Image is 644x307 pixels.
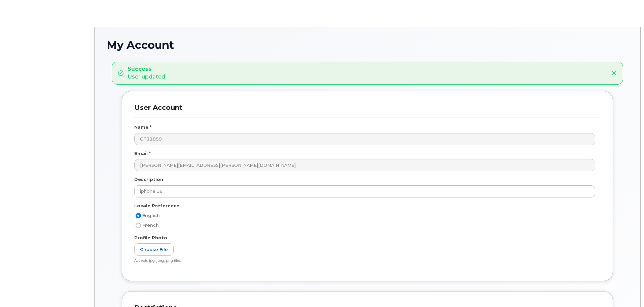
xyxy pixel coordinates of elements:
input: English [136,213,141,218]
input: French [136,223,141,228]
strong: Success [128,65,165,73]
span: French [142,223,159,228]
div: User updated [128,65,165,81]
label: Name * [134,124,151,130]
span: English [142,213,160,218]
h3: User Account [134,103,601,118]
div: Accepts jpg, jpeg, png files [134,258,595,264]
h1: My Account [107,39,628,51]
label: Description [134,176,163,183]
label: Locale Preference [134,203,179,209]
label: Profile Photo [134,235,167,241]
label: Choose File [134,243,174,256]
label: Email * [134,150,151,157]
